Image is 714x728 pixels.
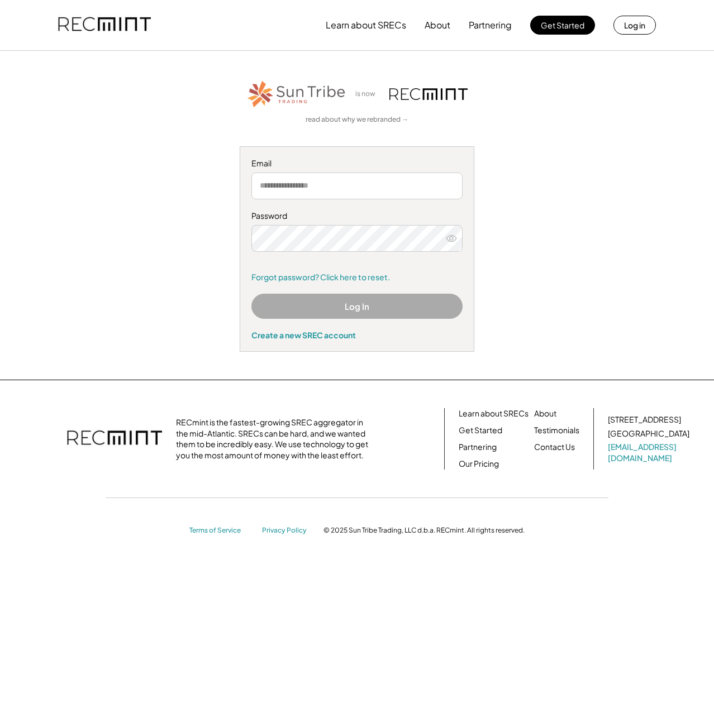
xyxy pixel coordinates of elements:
img: recmint-logotype%403x.png [67,419,162,458]
img: STT_Horizontal_Logo%2B-%2BColor.png [246,79,347,109]
a: Privacy Policy [262,526,312,535]
div: [GEOGRAPHIC_DATA] [608,428,689,439]
button: About [425,14,450,36]
a: Testimonials [534,425,579,436]
a: Get Started [459,425,502,436]
a: [EMAIL_ADDRESS][DOMAIN_NAME] [608,442,692,463]
a: read about why we rebranded → [306,115,408,124]
button: Log In [251,294,463,319]
div: RECmint is the fastest-growing SREC aggregator in the mid-Atlantic. SRECs can be hard, and we wan... [176,417,374,461]
a: About [534,408,556,419]
div: is now [353,89,384,99]
button: Partnering [469,14,512,36]
div: [STREET_ADDRESS] [608,414,681,425]
a: Forgot password? Click here to reset. [251,272,463,283]
a: Contact Us [534,442,575,453]
button: Log in [613,16,656,35]
button: Learn about SRECs [326,14,406,36]
a: Partnering [459,442,497,453]
div: Email [251,158,463,169]
img: recmint-logotype%403x.png [389,88,468,100]
a: Our Pricing [459,458,499,470]
a: Terms of Service [189,526,251,535]
button: Get Started [530,16,595,35]
a: Learn about SRECs [459,408,529,419]
div: Create a new SREC account [251,330,463,340]
div: © 2025 Sun Tribe Trading, LLC d.b.a. RECmint. All rights reserved. [323,526,525,535]
img: recmint-logotype%403x.png [58,6,151,44]
div: Password [251,210,463,222]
